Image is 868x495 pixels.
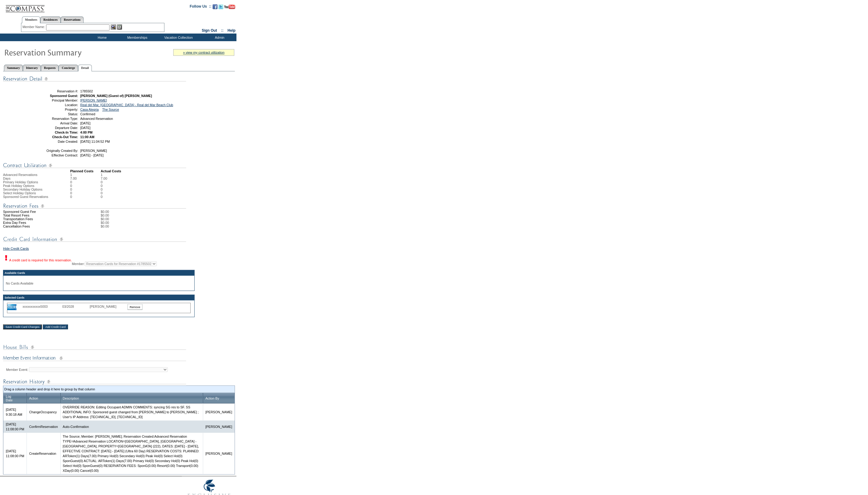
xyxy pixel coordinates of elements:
span: 11:00 AM [80,135,94,139]
td: Originally Created By: [34,149,78,152]
td: Planned Costs [70,169,101,173]
td: [DATE] 9:30:18 AM [3,404,27,421]
a: LogDate [6,395,13,402]
td: Selected Cards [3,295,194,300]
td: Follow Us :: [190,4,211,11]
td: 1 [70,173,101,177]
input: Save Credit Card Changes [3,325,42,329]
a: Concierge [59,65,78,71]
td: Effective Contract: [34,153,78,157]
img: Become our fan on Facebook [213,4,218,9]
img: Reservation Fees [3,202,186,210]
td: $0.00 [101,217,235,221]
a: Become our fan on Facebook [213,6,218,10]
img: Reservations [117,24,122,30]
td: Admin [201,34,236,41]
td: 0 [101,184,107,188]
td: [PERSON_NAME] [203,433,235,474]
td: 0 [70,184,101,188]
img: Member Event [3,355,186,362]
td: Principal Member: [34,99,78,102]
span: [PERSON_NAME] [80,149,107,152]
td: ChangeOccupancy [27,404,60,421]
td: Transportation Fees [3,217,70,221]
td: $0.00 [101,221,235,224]
img: icon_cc_amex.gif [7,304,16,310]
td: Drag a column header and drop it here to group by that column [4,387,234,392]
span: Primary Holiday Options [3,180,38,184]
img: House Bills [3,343,186,351]
a: Help [228,28,236,33]
td: CreateReservation [27,433,60,474]
td: The Source; Member: [PERSON_NAME]; Reservation Created:Advanced Reservation TYPE=Advanced Reserva... [60,433,203,474]
td: [DATE] 11:08:00 PM [3,421,27,433]
td: Property: [34,108,78,111]
span: Sponsored Guest Reservations [3,195,48,199]
td: $0.00 [101,224,235,228]
strong: Check-In Time: [55,131,78,134]
td: 7.00 [70,177,101,180]
td: 0 [70,191,101,195]
img: Contract Utilization [3,162,186,169]
a: Action [29,396,38,400]
span: Advanced Reservation [80,117,113,120]
td: Departure Date: [34,126,78,130]
td: $0.00 [101,213,235,217]
a: Detail [78,65,92,71]
td: Sponsored Guest Fee [3,210,70,213]
input: Remove [128,304,142,310]
td: OVERRIDE REASON: Editing Occupant ADMIN COMMENTS: syncing SG res to SF. SS ADDITIONAL INFO: Spons... [60,404,203,421]
a: Action By [205,396,219,400]
span: Select Holiday Options [3,191,36,195]
label: Member Event: [6,368,28,371]
td: Available Cards [3,270,194,276]
a: Real del Mar, [GEOGRAPHIC_DATA] - Real del Mar Beach Club [80,103,173,107]
img: Subscribe to our YouTube Channel [224,5,235,9]
div: Member: [3,261,235,317]
td: Auto-Confirmation [60,421,203,433]
td: Memberships [119,34,154,41]
span: [DATE] [80,126,91,130]
td: 0 [70,195,101,199]
a: Members [22,16,41,23]
span: Advanced Reservations [3,173,38,177]
a: Requests [41,65,59,71]
span: [DATE] 11:04:52 PM [80,140,110,143]
input: Add Credit Card [43,325,68,329]
a: Description [63,396,79,400]
td: 0 [70,188,101,191]
td: Status: [34,112,78,116]
td: 1 [101,173,107,177]
td: Reservation #: [34,89,78,93]
p: No Cards Available [6,282,192,285]
td: 7.00 [101,177,107,180]
td: 0 [101,180,107,184]
td: Actual Costs [101,169,235,173]
img: Credit Card Information [3,235,186,243]
td: 0 [70,180,101,184]
td: [PERSON_NAME] [203,421,235,433]
td: Date Created: [34,140,78,143]
img: View [111,24,116,30]
span: Days [3,177,10,180]
td: $0.00 [101,210,235,213]
span: :: [221,28,224,33]
span: Secondary Holiday Options [3,188,42,191]
span: 4:00 PM [80,131,92,134]
td: Vacation Collection [154,34,201,41]
td: Total Resort Fees [3,213,70,217]
td: 0 [101,191,107,195]
a: Summary [4,65,23,71]
a: Follow us on Twitter [218,6,223,10]
a: Hide Credit Cards [3,247,29,250]
a: The Source [102,108,119,111]
span: Peak Holiday Options [3,184,34,188]
td: Cancellation Fees [3,224,70,228]
td: Arrival Date: [34,121,78,125]
img: Reservation Log [3,378,186,386]
td: Extra Day Fees [3,221,70,224]
td: [DATE] 11:08:00 PM [3,433,27,474]
div: [PERSON_NAME] [90,305,120,308]
span: [DATE] - [DATE] [80,153,104,157]
a: [PERSON_NAME] [80,99,107,102]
